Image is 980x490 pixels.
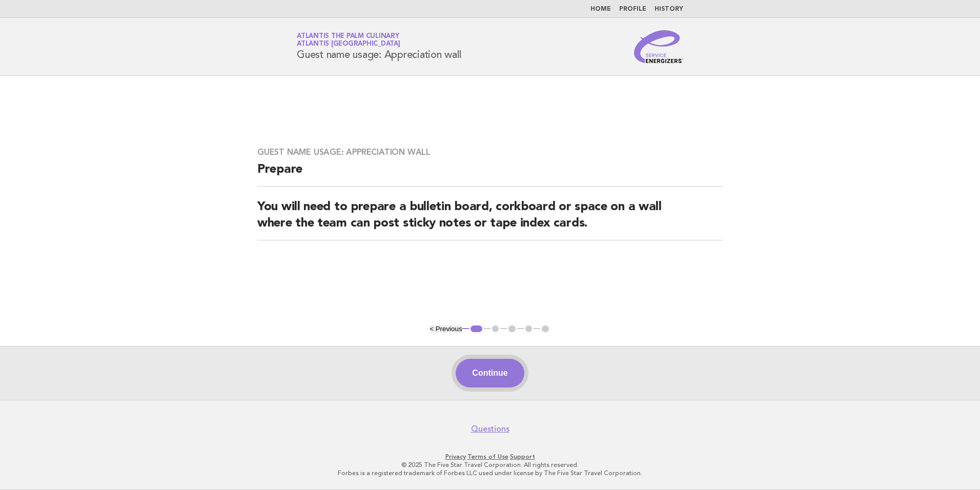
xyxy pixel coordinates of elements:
h2: Prepare [257,161,723,187]
h2: You will need to prepare a bulletin board, corkboard or space on a wall where the team can post s... [257,199,723,240]
h1: Guest name usage: Appreciation wall [297,33,461,60]
button: 1 [469,324,484,334]
a: Atlantis The Palm CulinaryAtlantis [GEOGRAPHIC_DATA] [297,33,400,47]
p: Forbes is a registered trademark of Forbes LLC used under license by The Five Star Travel Corpora... [176,469,804,477]
a: History [655,6,683,12]
p: © 2025 The Five Star Travel Corporation. All rights reserved. [176,461,804,469]
a: Terms of Use [467,453,508,460]
button: < Previous [430,325,462,333]
a: Home [590,6,611,12]
a: Privacy [445,453,466,460]
a: Support [510,453,535,460]
a: Questions [471,424,509,434]
p: · · [176,453,804,461]
img: Service Energizers [634,30,683,63]
h3: Guest name usage: Appreciation wall [257,147,723,157]
span: Atlantis [GEOGRAPHIC_DATA] [297,41,400,48]
button: Continue [456,359,524,387]
a: Profile [619,6,646,12]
